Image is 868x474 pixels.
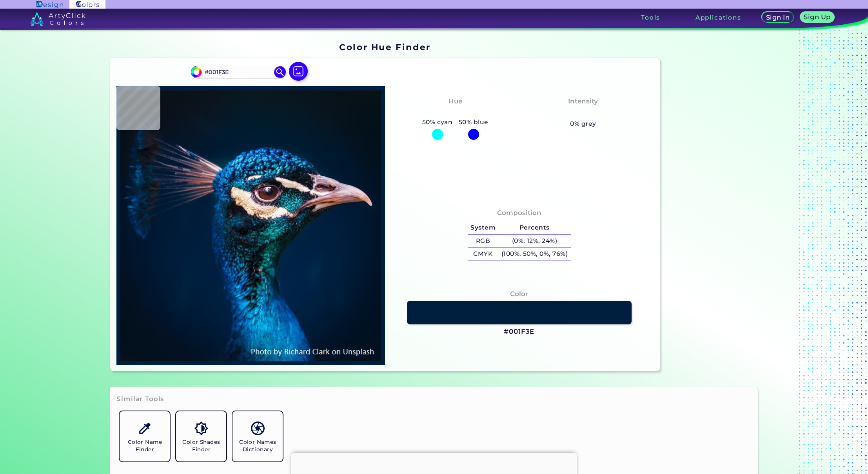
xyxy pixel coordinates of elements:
h4: Composition [497,207,541,219]
img: ArtyClick Design logo [36,1,63,8]
h5: (0%, 12%, 24%) [498,235,571,248]
h5: Color Shades Finder [179,438,223,453]
h5: (100%, 50%, 0%, 76%) [498,248,571,261]
a: Sign Up [801,12,833,23]
h3: Similar Tools [116,394,164,404]
h5: 50% cyan [419,117,456,127]
h5: Color Name Finder [123,438,167,453]
a: Color Shades Finder [173,408,229,465]
h5: RGB [468,235,498,248]
img: img_pavlin.jpg [120,90,381,361]
a: Sign In [763,12,793,23]
input: type color.. [202,67,275,77]
h3: Vibrant [566,108,600,118]
a: Color Name Finder [116,408,173,465]
h4: Color [510,288,528,300]
img: icon search [274,66,286,78]
h5: Color Names Dictionary [236,438,280,453]
h4: Intensity [568,96,598,107]
h5: Sign In [766,14,789,21]
h3: Cyan-Blue [433,108,477,118]
img: icon_color_name_finder.svg [138,422,152,435]
h5: System [468,221,498,234]
h4: Hue [449,96,462,107]
h5: CMYK [468,248,498,261]
h5: 0% grey [570,119,596,129]
img: icon_color_names_dictionary.svg [251,422,265,435]
h5: Percents [498,221,571,234]
h3: Tools [641,14,660,20]
h3: #001F3E [504,327,534,337]
img: icon picture [289,62,308,81]
a: Color Names Dictionary [229,408,286,465]
h5: 50% blue [456,117,491,127]
h5: Sign Up [804,14,830,20]
img: icon_color_shades.svg [194,422,208,435]
img: logo_artyclick_colors_white.svg [30,12,85,26]
h1: Color Hue Finder [339,41,430,53]
h3: Applications [695,14,741,20]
